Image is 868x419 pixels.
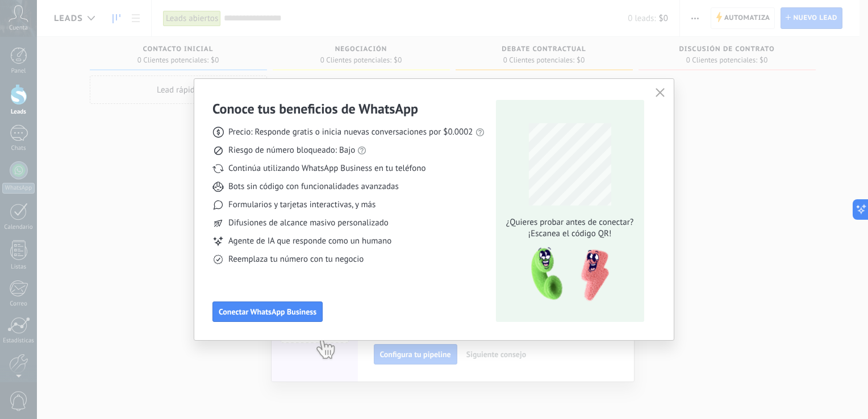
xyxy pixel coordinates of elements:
[228,181,399,192] span: Bots sin código con funcionalidades avanzadas
[212,100,418,118] h3: Conoce tus beneficios de WhatsApp
[219,308,316,316] span: Conectar WhatsApp Business
[228,236,391,247] span: Agente de IA que responde como un humano
[228,199,375,211] span: Formularios y tarjetas interactivas, y más
[228,217,389,229] span: Difusiones de alcance masivo personalizado
[503,228,637,240] span: ¡Escanea el código QR!
[228,254,364,265] span: Reemplaza tu número con tu negocio
[503,217,637,228] span: ¿Quieres probar antes de conectar?
[228,127,473,138] span: Precio: Responde gratis o inicia nuevas conversaciones por $0.0002
[212,301,323,322] button: Conectar WhatsApp Business
[521,244,611,305] img: qr-pic-1x.png
[228,145,355,156] span: Riesgo de número bloqueado: Bajo
[228,163,425,174] span: Continúa utilizando WhatsApp Business en tu teléfono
